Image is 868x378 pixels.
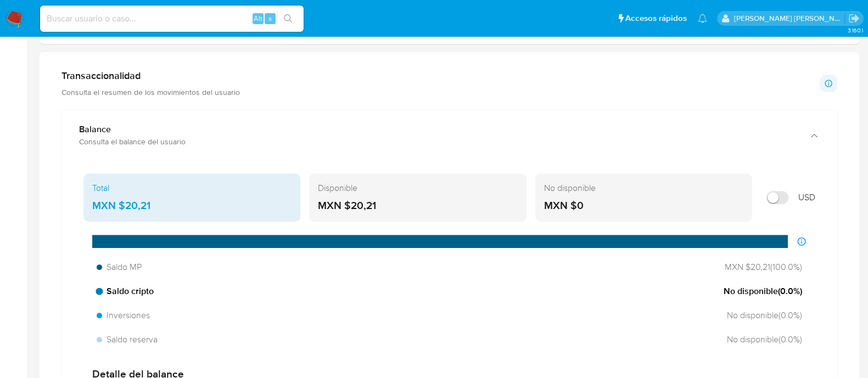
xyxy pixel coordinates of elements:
input: Buscar usuario o caso... [40,12,304,26]
span: s [268,13,272,24]
a: Notificaciones [698,14,707,23]
span: Alt [254,13,262,24]
a: Salir [848,13,860,24]
span: Accesos rápidos [625,13,687,24]
p: anamaria.arriagasanchez@mercadolibre.com.mx [734,13,845,24]
span: 3.160.1 [847,26,863,35]
button: search-icon [277,11,299,26]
